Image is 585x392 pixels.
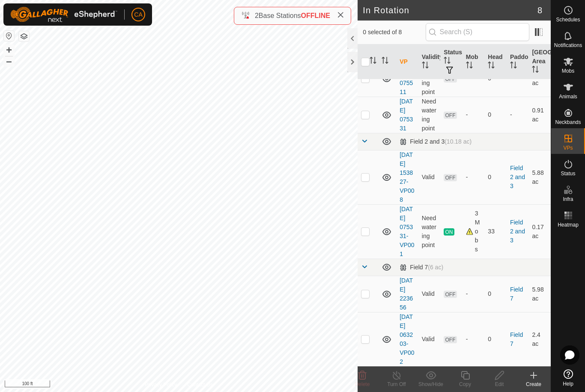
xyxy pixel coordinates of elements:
th: Validity [418,44,441,80]
td: 0 [484,312,507,366]
td: 33 [484,204,507,259]
a: Help [551,366,585,390]
td: 0.17 ac [528,204,551,259]
div: - [466,289,481,298]
p-sorticon: Activate to sort [444,58,451,65]
span: Schedules [556,17,580,22]
span: Animals [559,94,577,99]
button: + [4,45,14,55]
span: OFF [444,112,457,119]
a: Field 2 and 3 [510,219,525,244]
span: Help [563,381,573,386]
div: Show/Hide [414,380,448,388]
a: Privacy Policy [145,381,177,389]
div: Turn Off [379,380,414,388]
a: Field 2 and 3 [510,165,525,189]
span: OFF [444,75,457,83]
div: - [466,173,481,182]
span: 0 selected of 8 [363,28,425,37]
h2: In Rotation [363,5,537,15]
input: Search (S) [426,23,529,41]
td: - [507,97,529,133]
td: 5.98 ac [528,276,551,312]
span: 8 [537,4,542,17]
div: - [466,335,481,344]
td: 0.91 ac [528,97,551,133]
a: [DATE] 075511 [400,62,413,95]
a: [DATE] 223656 [400,277,413,311]
p-sorticon: Activate to sort [488,63,495,70]
p-sorticon: Activate to sort [532,67,539,74]
td: 5.88 ac [528,150,551,204]
span: CA [134,10,142,19]
button: – [4,56,14,66]
button: Reset Map [4,31,14,41]
span: Notifications [554,43,582,48]
p-sorticon: Activate to sort [466,63,473,70]
span: OFF [444,174,457,181]
div: 3 Mobs [466,209,481,254]
span: 2 [255,12,259,19]
th: Status [440,44,463,80]
th: Head [484,44,507,80]
td: Valid [418,150,441,204]
a: [DATE] 075331 [400,98,413,132]
span: Heatmap [558,222,579,227]
th: VP [396,44,418,80]
span: OFF [444,291,457,298]
a: [DATE] 153827-VP008 [400,151,414,203]
span: Mobs [562,68,574,74]
span: Delete [355,381,370,387]
td: 2.4 ac [528,312,551,366]
td: 0 [484,276,507,312]
p-sorticon: Activate to sort [370,58,376,65]
div: Edit [482,380,516,388]
p-sorticon: Activate to sort [382,58,388,65]
td: Valid [418,312,441,366]
th: Paddock [507,44,529,80]
th: [GEOGRAPHIC_DATA] Area [528,44,551,80]
span: OFFLINE [301,12,330,19]
span: Base Stations [259,12,301,19]
div: Create [516,380,551,388]
p-sorticon: Activate to sort [422,63,429,70]
th: Mob [463,44,485,80]
a: Field 7 [510,286,523,302]
a: [DATE] 063203-VP002 [400,313,414,365]
td: Need watering point [418,97,441,133]
button: Map Layers [19,31,29,41]
div: Copy [448,380,482,388]
span: Infra [563,197,573,202]
div: - [466,110,481,119]
span: (6 ac) [428,264,443,271]
td: Valid [418,276,441,312]
img: Gallagher Logo [10,7,117,22]
div: Field 2 and 3 [400,138,472,145]
div: Field 7 [400,264,443,271]
a: Contact Us [187,381,212,389]
td: 0 [484,97,507,133]
a: Field 7 [510,331,523,347]
span: VPs [563,145,573,150]
span: (10.18 ac) [445,138,472,145]
td: Need watering point [418,204,441,259]
a: [DATE] 075331-VP001 [400,206,414,257]
p-sorticon: Activate to sort [510,63,517,70]
span: Status [561,171,575,176]
span: ON [444,228,454,236]
span: OFF [444,336,457,343]
td: 0 [484,150,507,204]
span: Neckbands [555,120,581,125]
